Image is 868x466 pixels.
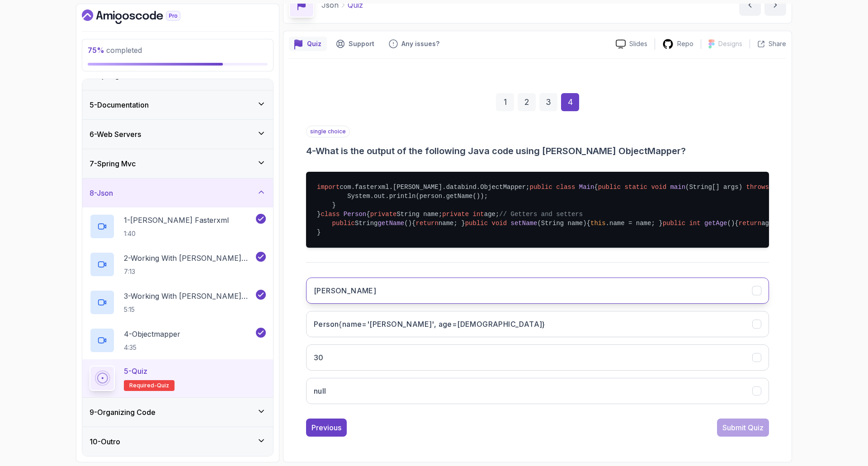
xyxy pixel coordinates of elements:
button: 3-Working With [PERSON_NAME] Part 25:15 [90,290,266,315]
span: void [651,184,666,191]
p: Support [349,39,374,48]
div: 2 [518,93,536,111]
button: 5-Documentation [82,90,273,119]
span: int [689,220,700,227]
p: Designs [718,39,742,48]
span: Required- [129,382,157,389]
span: public [530,184,552,191]
p: Repo [677,39,693,48]
p: 5 - Quiz [124,366,147,377]
span: public [332,220,355,227]
button: Share [750,39,786,48]
button: Submit Quiz [717,419,769,437]
h3: 30 [314,352,324,363]
span: Main [579,184,594,191]
button: 4-Objectmapper4:35 [90,328,266,353]
button: John [306,278,769,304]
p: Share [769,39,786,48]
span: void [492,220,507,227]
p: 7:13 [124,267,254,276]
h3: 8 - Json [90,188,113,198]
button: 5-QuizRequired-quiz [90,366,266,391]
h3: 4 - What is the output of the following Java code using [PERSON_NAME] ObjectMapper? [306,145,769,157]
h3: Person{name='[PERSON_NAME]', age=[DEMOGRAPHIC_DATA]} [314,319,545,329]
button: 10-Outro [82,427,273,456]
span: throws [746,184,769,191]
div: 1 [496,93,514,111]
div: Previous [311,422,341,433]
button: 2-Working With [PERSON_NAME] Part 17:13 [90,252,266,277]
h3: [PERSON_NAME] [314,285,376,296]
p: Slides [629,39,647,48]
button: 7-Spring Mvc [82,149,273,178]
span: Person [344,211,366,218]
span: private [442,211,469,218]
p: Any issues? [401,39,439,48]
p: 4 - Objectmapper [124,329,180,339]
span: this [590,220,606,227]
div: Submit Quiz [722,422,764,433]
span: return [415,220,438,227]
a: Repo [655,38,701,50]
button: null [306,378,769,404]
div: 4 [561,93,579,111]
span: import [317,184,340,191]
p: Quiz [307,39,321,48]
span: // Getters and setters [499,211,583,218]
button: 1-[PERSON_NAME] Fasterxml1:40 [90,214,266,239]
button: 9-Organizing Code [82,398,273,427]
span: static [625,184,647,191]
h3: 6 - Web Servers [90,129,141,140]
span: int [473,211,484,218]
span: return [739,220,761,227]
p: 4:35 [124,343,180,352]
button: 30 [306,344,769,371]
button: 6-Web Servers [82,120,273,149]
span: private [370,211,397,218]
p: 5:15 [124,305,254,314]
h3: null [314,386,326,396]
button: 8-Json [82,179,273,207]
p: 1:40 [124,229,229,238]
div: 3 [539,93,557,111]
button: Person{name='John', age=30} [306,311,769,337]
p: single choice [306,126,350,137]
span: public [465,220,488,227]
h3: 10 - Outro [90,436,120,447]
span: class [321,211,340,218]
span: public [598,184,621,191]
span: 75 % [88,46,104,55]
span: class [556,184,575,191]
span: getName [377,220,404,227]
a: Dashboard [82,9,201,24]
span: main [670,184,685,191]
span: () [727,220,735,227]
span: completed [88,46,142,55]
span: () [404,220,412,227]
button: quiz button [289,37,327,51]
p: 1 - [PERSON_NAME] Fasterxml [124,215,229,226]
span: (String name) [537,220,586,227]
pre: com.fasterxml.[PERSON_NAME].databind.ObjectMapper; { Exception { (); ; objectMapper.readValue(jso... [306,172,769,248]
span: setName [511,220,538,227]
button: Feedback button [383,37,445,51]
span: getAge [704,220,727,227]
p: 3 - Working With [PERSON_NAME] Part 2 [124,291,254,301]
button: Support button [330,37,380,51]
button: Previous [306,419,347,437]
h3: 9 - Organizing Code [90,407,156,418]
h3: 7 - Spring Mvc [90,158,136,169]
a: Slides [609,39,655,49]
span: public [663,220,685,227]
p: 2 - Working With [PERSON_NAME] Part 1 [124,253,254,264]
h3: 5 - Documentation [90,99,149,110]
span: (String[] args) [685,184,742,191]
span: quiz [157,382,169,389]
